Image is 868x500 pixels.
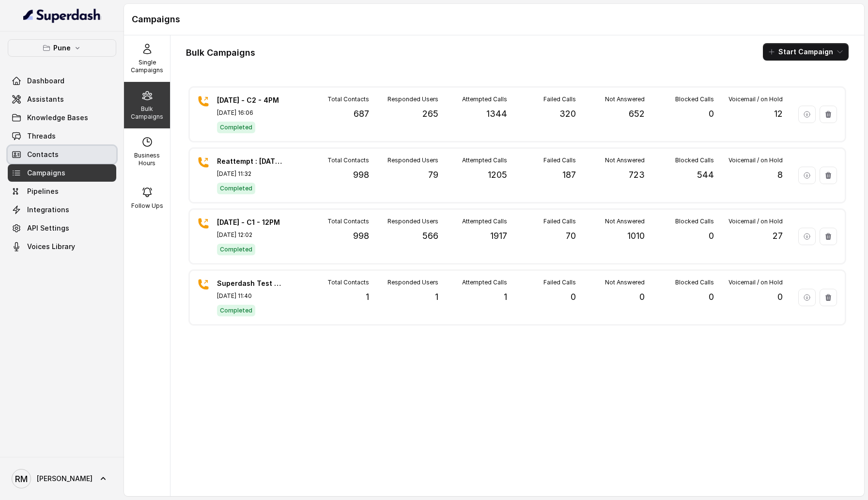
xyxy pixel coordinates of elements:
[387,156,438,164] p: Responded Users
[605,279,645,286] p: Not Answered
[543,218,576,225] p: Failed Calls
[488,168,507,182] p: 1205
[327,279,369,286] p: Total Contacts
[27,205,69,215] span: Integrations
[8,164,116,182] a: Campaigns
[23,8,101,23] img: light.svg
[387,218,438,225] p: Responded Users
[639,290,645,304] p: 0
[15,474,28,484] text: RM
[8,465,116,492] a: [PERSON_NAME]
[435,290,438,304] p: 1
[27,94,64,104] span: Assistants
[27,187,59,196] span: Pipelines
[217,292,285,300] p: [DATE] 11:40
[697,168,714,182] p: 544
[629,168,645,182] p: 723
[422,107,438,121] p: 265
[217,170,285,178] p: [DATE] 11:32
[37,474,93,484] span: [PERSON_NAME]
[27,150,59,159] span: Contacts
[27,113,88,123] span: Knowledge Bases
[763,43,849,61] button: Start Campaign
[605,218,645,225] p: Not Answered
[128,152,166,167] p: Business Hours
[462,95,507,103] p: Attempted Calls
[217,183,255,194] span: Completed
[543,279,576,286] p: Failed Calls
[8,39,116,57] button: Pune
[627,229,645,243] p: 1010
[327,95,369,103] p: Total Contacts
[8,109,116,126] a: Knowledge Bases
[327,218,369,225] p: Total Contacts
[566,229,576,243] p: 70
[773,229,783,243] p: 27
[8,146,116,163] a: Contacts
[675,95,714,103] p: Blocked Calls
[709,229,714,243] p: 0
[186,45,255,61] h1: Bulk Campaigns
[128,105,166,121] p: Bulk Campaigns
[217,122,255,133] span: Completed
[486,107,507,121] p: 1344
[728,95,783,103] p: Voicemail / on Hold
[132,12,856,27] h1: Campaigns
[217,95,285,105] p: [DATE] - C2 - 4PM
[217,244,255,255] span: Completed
[709,107,714,121] p: 0
[562,168,576,182] p: 187
[27,242,75,251] span: Voices Library
[8,91,116,108] a: Assistants
[8,219,116,237] a: API Settings
[8,201,116,219] a: Integrations
[675,218,714,225] p: Blocked Calls
[354,107,369,121] p: 687
[27,76,64,86] span: Dashboard
[675,156,714,164] p: Blocked Calls
[777,168,783,182] p: 8
[131,202,163,210] p: Follow Ups
[217,109,285,117] p: [DATE] 16:06
[217,156,285,166] p: Reattempt : [DATE] - C1 - 11AM
[728,218,783,225] p: Voicemail / on Hold
[53,42,71,54] p: Pune
[428,168,438,182] p: 79
[675,279,714,286] p: Blocked Calls
[777,290,783,304] p: 0
[709,290,714,304] p: 0
[27,168,65,178] span: Campaigns
[605,156,645,164] p: Not Answered
[462,218,507,225] p: Attempted Calls
[422,229,438,243] p: 566
[217,305,255,316] span: Completed
[8,238,116,255] a: Voices Library
[366,290,369,304] p: 1
[387,95,438,103] p: Responded Users
[462,279,507,286] p: Attempted Calls
[27,223,69,233] span: API Settings
[217,218,285,227] p: [DATE] - C1 - 12PM
[8,183,116,200] a: Pipelines
[128,59,166,74] p: Single Campaigns
[774,107,783,121] p: 12
[327,156,369,164] p: Total Contacts
[728,156,783,164] p: Voicemail / on Hold
[217,279,285,288] p: Superdash Test Campaign
[571,290,576,304] p: 0
[490,229,507,243] p: 1917
[217,231,285,239] p: [DATE] 12:02
[462,156,507,164] p: Attempted Calls
[504,290,507,304] p: 1
[605,95,645,103] p: Not Answered
[387,279,438,286] p: Responded Users
[559,107,576,121] p: 320
[728,279,783,286] p: Voicemail / on Hold
[353,168,369,182] p: 998
[543,156,576,164] p: Failed Calls
[8,72,116,90] a: Dashboard
[8,127,116,145] a: Threads
[629,107,645,121] p: 652
[543,95,576,103] p: Failed Calls
[27,131,56,141] span: Threads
